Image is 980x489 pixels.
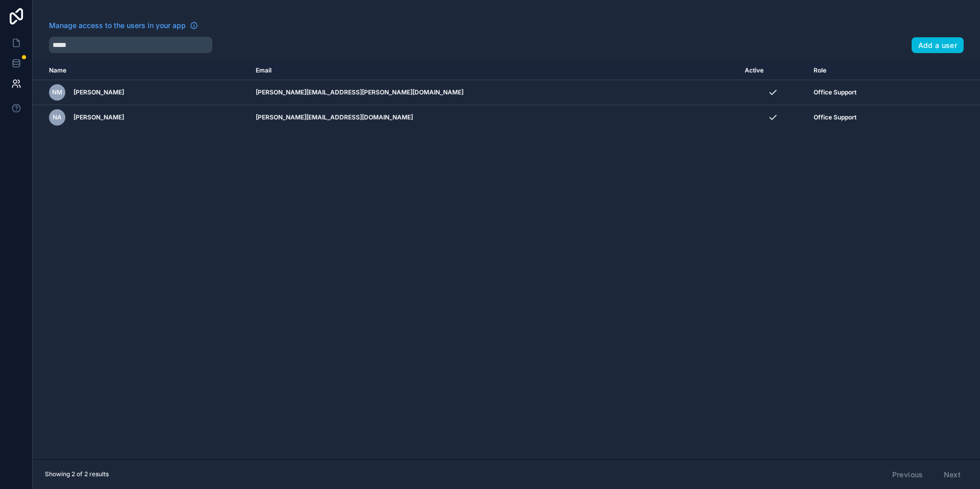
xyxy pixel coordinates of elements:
span: NM [52,88,62,96]
span: NA [53,113,62,121]
span: Showing 2 of 2 results [45,470,109,478]
td: [PERSON_NAME][EMAIL_ADDRESS][DOMAIN_NAME] [250,105,739,130]
span: Manage access to the users in your app [49,20,186,31]
td: [PERSON_NAME][EMAIL_ADDRESS][PERSON_NAME][DOMAIN_NAME] [250,80,739,105]
th: Name [33,61,250,80]
div: scrollable content [33,61,980,459]
span: Office Support [814,88,856,96]
a: Manage access to the users in your app [49,20,198,31]
th: Email [250,61,739,80]
th: Active [739,61,808,80]
span: [PERSON_NAME] [73,88,124,96]
button: Add a user [912,37,964,54]
span: [PERSON_NAME] [73,113,124,121]
th: Role [807,61,930,80]
span: Office Support [814,113,856,121]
